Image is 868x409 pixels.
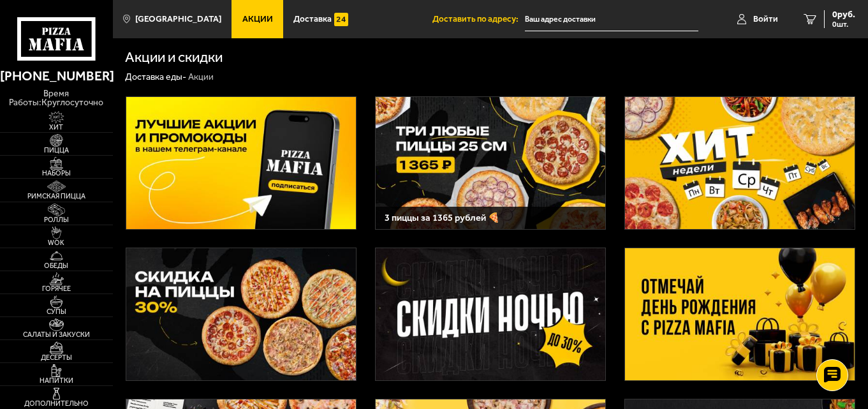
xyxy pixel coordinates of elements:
[125,50,223,65] h1: Акции и скидки
[832,10,855,19] span: 0 руб.
[242,15,273,24] span: Акции
[832,20,855,28] span: 0 шт.
[334,13,348,26] img: 15daf4d41897b9f0e9f617042186c801.svg
[125,71,186,82] a: Доставка еды-
[293,15,332,24] span: Доставка
[188,71,214,83] div: Акции
[525,8,698,31] input: Ваш адрес доставки
[375,96,607,230] a: 3 пиццы за 1365 рублей 🍕
[432,15,525,24] span: Доставить по адресу:
[135,15,221,24] span: [GEOGRAPHIC_DATA]
[753,15,778,24] span: Войти
[385,213,596,223] h3: 3 пиццы за 1365 рублей 🍕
